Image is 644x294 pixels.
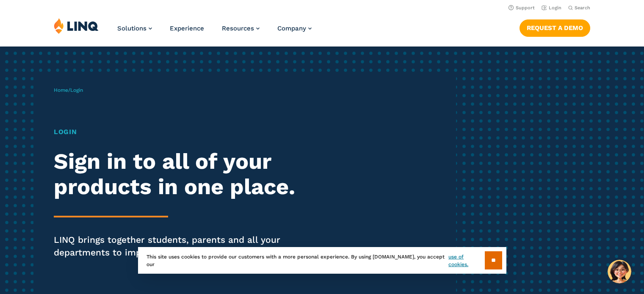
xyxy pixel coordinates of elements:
[54,87,83,93] span: /
[509,5,535,11] a: Support
[608,260,631,283] button: Hello, have a question? Let’s chat.
[117,25,146,32] span: Solutions
[54,234,302,259] p: LINQ brings together students, parents and all your departments to improve efficiency and transpa...
[542,5,561,11] a: Login
[117,25,152,32] a: Solutions
[222,25,254,32] span: Resources
[277,25,306,32] span: Company
[222,25,260,32] a: Resources
[138,247,506,274] div: This site uses cookies to provide our customers with a more personal experience. By using [DOMAIN...
[54,87,68,93] a: Home
[568,5,590,11] button: Open Search Bar
[54,127,302,137] h1: Login
[54,18,99,34] img: LINQ | K‑12 Software
[70,87,83,93] span: Login
[170,25,204,32] a: Experience
[575,5,590,11] span: Search
[520,19,590,36] a: Request a Demo
[277,25,312,32] a: Company
[520,18,590,36] nav: Button Navigation
[54,149,302,200] h2: Sign in to all of your products in one place.
[448,253,484,268] a: use of cookies.
[117,18,312,46] nav: Primary Navigation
